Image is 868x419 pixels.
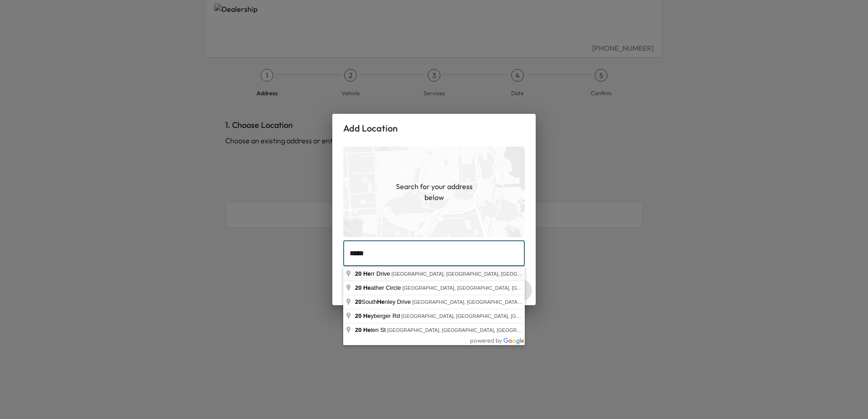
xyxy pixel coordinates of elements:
[401,313,563,319] span: [GEOGRAPHIC_DATA], [GEOGRAPHIC_DATA], [GEOGRAPHIC_DATA]
[402,285,564,291] span: [GEOGRAPHIC_DATA], [GEOGRAPHIC_DATA], [GEOGRAPHIC_DATA]
[343,146,525,237] img: empty-map-CL6vilOE.png
[355,298,361,305] span: 20
[363,312,371,319] span: He
[355,270,391,277] span: rr Drive
[332,114,536,143] h2: Add Location
[355,326,387,333] span: len St
[389,181,479,203] h1: Search for your address below
[355,298,412,305] span: South nley Drive
[412,299,574,305] span: [GEOGRAPHIC_DATA], [GEOGRAPHIC_DATA], [GEOGRAPHIC_DATA]
[355,270,361,277] span: 20
[377,298,385,305] span: He
[355,312,401,319] span: yberger Rd
[363,326,371,333] span: He
[355,284,402,291] span: ather Circle
[355,326,361,333] span: 20
[391,271,553,277] span: [GEOGRAPHIC_DATA], [GEOGRAPHIC_DATA], [GEOGRAPHIC_DATA]
[363,270,371,277] span: He
[355,312,361,319] span: 20
[355,284,361,291] span: 20
[387,327,549,333] span: [GEOGRAPHIC_DATA], [GEOGRAPHIC_DATA], [GEOGRAPHIC_DATA]
[363,284,371,291] span: He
